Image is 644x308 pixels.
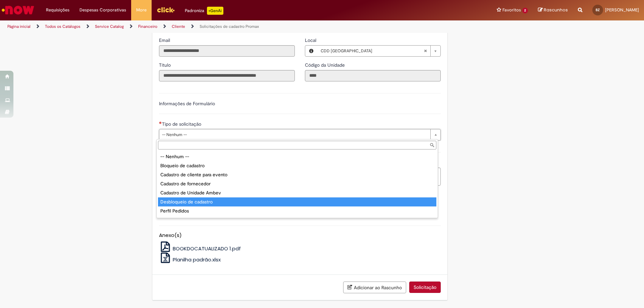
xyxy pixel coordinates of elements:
[158,170,436,179] div: Cadastro de cliente para evento
[158,206,436,215] div: Perfil Pedidos
[158,188,436,197] div: Cadastro de Unidade Ambev
[158,197,436,206] div: Desbloqueio de cadastro
[158,161,436,170] div: Bloqueio de cadastro
[157,151,438,218] ul: Tipo de solicitação
[158,215,436,225] div: Reativação de Cadastro de Clientes Promax
[158,179,436,188] div: Cadastro de fornecedor
[158,152,436,161] div: -- Nenhum --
